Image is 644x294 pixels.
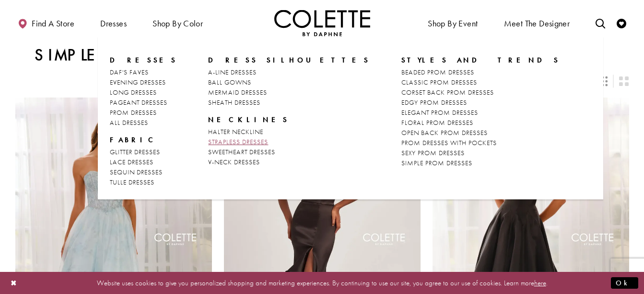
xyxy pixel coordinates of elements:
[401,128,488,137] span: OPEN BACK PROM DRESSES
[611,277,638,289] button: Submit Dialog
[401,55,560,65] span: STYLES AND TRENDS
[401,128,560,138] a: OPEN BACK PROM DRESSES
[593,10,608,36] a: Toggle search
[110,167,177,177] a: SEQUIN DRESSES
[428,19,478,28] span: Shop By Event
[150,10,205,36] span: Shop by color
[69,276,575,289] p: Website uses cookies to give you personalized shopping and marketing experiences. By continuing t...
[274,10,370,36] a: Visit Home Page
[208,137,268,146] span: STRAPLESS DRESSES
[110,118,177,128] a: ALL DRESSES
[208,68,257,76] span: A-LINE DRESSES
[35,46,274,65] h1: Simple Prom Dresses
[110,147,160,156] span: GLITTER DRESSES
[619,76,629,86] span: Switch layout to 2 columns
[208,115,289,124] span: NECKLINES
[110,98,177,108] a: PAGEANT DRESSES
[208,157,370,167] a: V-NECK DRESSES
[110,178,154,186] span: TULLE DRESSES
[208,88,267,97] span: MERMAID DRESSES
[110,77,177,87] a: EVENING DRESSES
[401,158,560,168] a: SIMPLE PROM DRESSES
[425,10,480,36] span: Shop By Event
[208,78,251,86] span: BALL GOWNS
[208,98,260,107] span: SHEATH DRESSES
[401,159,472,167] span: SIMPLE PROM DRESSES
[110,78,166,86] span: EVENING DRESSES
[401,138,497,147] span: PROM DRESSES WITH POCKETS
[534,278,546,287] a: here
[110,108,177,118] a: PROM DRESSES
[110,147,177,157] a: GLITTER DRESSES
[110,158,153,166] span: LACE DRESSES
[401,67,560,77] a: BEADED PROM DRESSES
[110,68,149,76] span: DAF'S FAVES
[152,19,203,28] span: Shop by color
[110,87,177,98] a: LONG DRESSES
[208,127,263,136] span: HALTER NECKLINE
[110,55,177,65] span: Dresses
[110,98,167,107] span: PAGEANT DRESSES
[208,127,370,137] a: HALTER NECKLINE
[208,115,370,124] span: NECKLINES
[208,98,370,108] a: SHEATH DRESSES
[401,118,560,128] a: FLORAL PROM DRESSES
[32,19,74,28] span: Find a store
[401,87,560,98] a: CORSET BACK PROM DRESSES
[401,108,560,118] a: ELEGANT PROM DRESSES
[110,118,148,127] span: ALL DRESSES
[401,118,473,127] span: FLORAL PROM DRESSES
[110,177,177,187] a: TULLE DRESSES
[401,98,560,108] a: EDGY PROM DRESSES
[208,67,370,77] a: A-LINE DRESSES
[274,10,370,36] img: Colette by Daphne
[110,157,177,167] a: LACE DRESSES
[110,88,157,97] span: LONG DRESSES
[504,19,570,28] span: Meet the designer
[401,108,478,117] span: ELEGANT PROM DRESSES
[401,148,560,158] a: SEXY PROM DRESSES
[98,10,129,36] span: Dresses
[401,68,474,76] span: BEADED PROM DRESSES
[110,108,157,117] span: PROM DRESSES
[401,77,560,87] a: CLASSIC PROM DRESSES
[208,87,370,98] a: MERMAID DRESSES
[110,135,158,145] span: FABRIC
[110,168,163,176] span: SEQUIN DRESSES
[110,135,177,145] span: FABRIC
[6,274,22,291] button: Close Dialog
[100,19,127,28] span: Dresses
[208,77,370,87] a: BALL GOWNS
[614,10,629,36] a: Check Wishlist
[401,138,560,148] a: PROM DRESSES WITH POCKETS
[208,55,370,65] span: DRESS SILHOUETTES
[401,88,494,97] span: CORSET BACK PROM DRESSES
[10,71,635,92] div: Layout Controls
[208,147,370,157] a: SWEETHEART DRESSES
[208,137,370,147] a: STRAPLESS DRESSES
[401,98,467,107] span: EDGY PROM DRESSES
[110,67,177,77] a: DAF'S FAVES
[502,10,573,36] a: Meet the designer
[401,78,477,86] span: CLASSIC PROM DRESSES
[208,147,275,156] span: SWEETHEART DRESSES
[208,158,260,166] span: V-NECK DRESSES
[401,148,465,157] span: SEXY PROM DRESSES
[15,10,77,36] a: Find a store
